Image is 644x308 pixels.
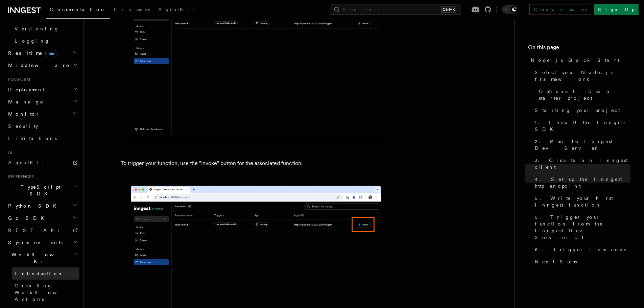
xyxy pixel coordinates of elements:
span: Go SDK [5,215,48,221]
span: Select your Node.js framework [535,69,630,82]
span: Manage [5,98,44,105]
button: Middleware [5,59,79,71]
span: 5. Write your first Inngest function [535,195,630,208]
span: AgentKit [158,7,194,12]
button: System events [5,236,79,248]
a: Documentation [46,2,110,19]
a: 4. Set up the Inngest http endpoint [532,173,630,192]
a: Limitations [5,132,79,144]
button: Search...Ctrl+K [331,4,460,15]
a: Creating Workflow Actions [12,280,79,305]
kbd: Ctrl+K [441,6,456,13]
a: REST API [5,224,79,236]
button: TypeScript SDK [5,181,79,200]
span: Workflow Kit [5,251,74,265]
a: 6. Trigger from code [532,243,630,256]
button: Monitor [5,108,79,120]
a: Security [5,120,79,132]
button: Realtimenew [5,47,79,59]
a: 3. Create an Inngest client [532,154,630,173]
span: Limitations [8,136,57,141]
a: AgentKit [154,2,198,18]
button: Manage [5,96,79,108]
span: AgentKit [8,160,44,165]
span: Platform [5,77,30,82]
button: Go SDK [5,212,79,224]
a: Next Steps [532,256,630,268]
p: To trigger your function, use the "Invoke" button for the associated function: [121,159,391,168]
span: Node.js Quick Start [531,57,619,64]
span: Python SDK [5,203,61,209]
span: Security [8,123,38,129]
span: REST API [8,228,66,233]
span: AI [5,150,13,155]
button: Workflow Kit [5,248,79,267]
span: Versioning [15,26,59,31]
span: Documentation [50,7,106,12]
a: 5. Trigger your function from the Inngest Dev Server UI [532,211,630,243]
a: Optional: Use a starter project [536,85,630,104]
span: Logging [15,38,50,44]
span: 6. Trigger from code [535,246,627,253]
a: Sign Up [594,4,639,15]
span: Middleware [5,62,70,69]
span: Monitor [5,111,40,117]
span: References [5,174,34,180]
span: System events [5,239,63,246]
span: Realtime [5,50,56,56]
a: Starting your project [532,104,630,116]
a: 5. Write your first Inngest function [532,192,630,211]
a: Examples [110,2,154,18]
a: Logging [12,35,79,47]
a: Versioning [12,23,79,35]
span: 5. Trigger your function from the Inngest Dev Server UI [535,214,630,241]
span: 3. Create an Inngest client [535,157,630,170]
a: Contact sales [529,4,591,15]
span: Next Steps [535,258,577,265]
a: 2. Run the Inngest Dev Server [532,135,630,154]
span: Optional: Use a starter project [539,88,630,101]
button: Python SDK [5,200,79,212]
button: Deployment [5,84,79,96]
a: Node.js Quick Start [528,54,630,66]
span: Deployment [5,86,45,93]
span: Creating Workflow Actions [15,283,73,302]
a: Introduction [12,267,79,280]
h4: On this page [528,43,630,54]
span: 2. Run the Inngest Dev Server [535,138,630,151]
a: AgentKit [5,157,79,169]
a: Select your Node.js framework [532,66,630,85]
span: Introduction [15,271,63,276]
span: 4. Set up the Inngest http endpoint [535,176,630,189]
button: Toggle dark mode [502,5,518,14]
span: 1. Install the Inngest SDK [535,119,630,133]
span: Starting your project [535,107,620,114]
span: new [45,50,56,57]
span: Examples [114,7,150,12]
span: TypeScript SDK [5,184,73,197]
a: 1. Install the Inngest SDK [532,116,630,135]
